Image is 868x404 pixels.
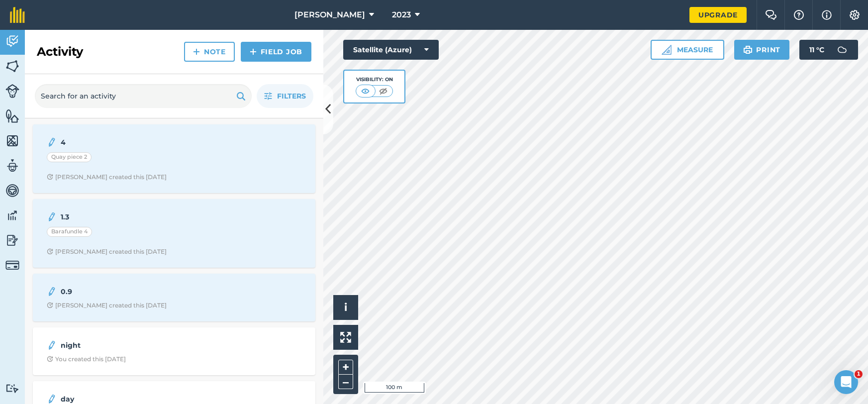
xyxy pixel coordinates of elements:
[5,258,19,272] img: svg+xml;base64,PD94bWwgdmVyc2lvbj0iMS4wIiBlbmNvZGluZz0idXRmLTgiPz4KPCEtLSBHZW5lcmF0b3I6IEFkb2JlIE...
[39,205,309,262] a: 1.3Barafundle 4Clock with arrow pointing clockwise[PERSON_NAME] created this [DATE]
[47,355,126,363] div: You created this [DATE]
[392,9,411,21] span: 2023
[809,40,824,60] span: 11 ° C
[277,91,306,101] span: Filters
[5,208,19,223] img: svg+xml;base64,PD94bWwgdmVyc2lvbj0iMS4wIiBlbmNvZGluZz0idXRmLTgiPz4KPCEtLSBHZW5lcmF0b3I6IEFkb2JlIE...
[359,86,372,96] img: svg+xml;base64,PHN2ZyB4bWxucz0iaHR0cDovL3d3dy53My5vcmcvMjAwMC9zdmciIHdpZHRoPSI1MCIgaGVpZ2h0PSI0MC...
[47,286,57,298] img: svg+xml;base64,PD94bWwgdmVyc2lvbj0iMS4wIiBlbmNvZGluZz0idXRmLTgiPz4KPCEtLSBHZW5lcmF0b3I6IEFkb2JlIE...
[39,280,309,315] a: 0.9Clock with arrow pointing clockwise[PERSON_NAME] created this [DATE]
[61,211,218,222] strong: 1.3
[47,174,53,180] img: Clock with arrow pointing clockwise
[250,46,257,58] img: svg+xml;base64,PHN2ZyB4bWxucz0iaHR0cDovL3d3dy53My5vcmcvMjAwMC9zdmciIHdpZHRoPSIxNCIgaGVpZ2h0PSIyNC...
[765,10,777,20] img: Two speech bubbles overlapping with the left bubble in the forefront
[855,370,863,378] span: 1
[184,42,235,62] a: Note
[47,356,53,362] img: Clock with arrow pointing clockwise
[47,211,57,223] img: svg+xml;base64,PD94bWwgdmVyc2lvbj0iMS4wIiBlbmNvZGluZz0idXRmLTgiPz4KPCEtLSBHZW5lcmF0b3I6IEFkb2JlIE...
[10,7,25,23] img: fieldmargin Logo
[662,45,672,55] img: Ruler icon
[832,40,852,60] img: svg+xml;base64,PD94bWwgdmVyc2lvbj0iMS4wIiBlbmNvZGluZz0idXRmLTgiPz4KPCEtLSBHZW5lcmF0b3I6IEFkb2JlIE...
[822,9,832,21] img: svg+xml;base64,PHN2ZyB4bWxucz0iaHR0cDovL3d3dy53My5vcmcvMjAwMC9zdmciIHdpZHRoPSIxNyIgaGVpZ2h0PSIxNy...
[47,248,167,256] div: [PERSON_NAME] created this [DATE]
[834,370,858,394] iframe: Intercom live chat
[294,9,365,21] span: [PERSON_NAME]
[5,59,19,74] img: svg+xml;base64,PHN2ZyB4bWxucz0iaHR0cDovL3d3dy53My5vcmcvMjAwMC9zdmciIHdpZHRoPSI1NiIgaGVpZ2h0PSI2MC...
[257,84,313,108] button: Filters
[343,40,439,60] button: Satellite (Azure)
[799,40,858,60] button: 11 °C
[61,137,218,148] strong: 4
[5,158,19,173] img: svg+xml;base64,PD94bWwgdmVyc2lvbj0iMS4wIiBlbmNvZGluZz0idXRmLTgiPz4KPCEtLSBHZW5lcmF0b3I6IEFkb2JlIE...
[793,10,805,20] img: A question mark icon
[5,384,19,393] img: svg+xml;base64,PD94bWwgdmVyc2lvbj0iMS4wIiBlbmNvZGluZz0idXRmLTgiPz4KPCEtLSBHZW5lcmF0b3I6IEFkb2JlIE...
[39,130,309,187] a: 4Quay piece 2Clock with arrow pointing clockwise[PERSON_NAME] created this [DATE]
[61,286,218,297] strong: 0.9
[338,360,353,375] button: +
[689,7,747,23] a: Upgrade
[5,34,19,49] img: svg+xml;base64,PD94bWwgdmVyc2lvbj0iMS4wIiBlbmNvZGluZz0idXRmLTgiPz4KPCEtLSBHZW5lcmF0b3I6IEFkb2JlIE...
[5,133,19,148] img: svg+xml;base64,PHN2ZyB4bWxucz0iaHR0cDovL3d3dy53My5vcmcvMjAwMC9zdmciIHdpZHRoPSI1NiIgaGVpZ2h0PSI2MC...
[47,339,57,351] img: svg+xml;base64,PD94bWwgdmVyc2lvbj0iMS4wIiBlbmNvZGluZz0idXRmLTgiPz4KPCEtLSBHZW5lcmF0b3I6IEFkb2JlIE...
[5,108,19,123] img: svg+xml;base64,PHN2ZyB4bWxucz0iaHR0cDovL3d3dy53My5vcmcvMjAwMC9zdmciIHdpZHRoPSI1NiIgaGVpZ2h0PSI2MC...
[377,86,389,96] img: svg+xml;base64,PHN2ZyB4bWxucz0iaHR0cDovL3d3dy53My5vcmcvMjAwMC9zdmciIHdpZHRoPSI1MCIgaGVpZ2h0PSI0MC...
[651,40,724,60] button: Measure
[47,152,92,162] div: Quay piece 2
[344,301,347,313] span: i
[47,302,167,309] div: [PERSON_NAME] created this [DATE]
[236,90,246,102] img: svg+xml;base64,PHN2ZyB4bWxucz0iaHR0cDovL3d3dy53My5vcmcvMjAwMC9zdmciIHdpZHRoPSIxOSIgaGVpZ2h0PSIyNC...
[61,340,218,351] strong: night
[37,44,83,60] h2: Activity
[5,183,19,198] img: svg+xml;base64,PD94bWwgdmVyc2lvbj0iMS4wIiBlbmNvZGluZz0idXRmLTgiPz4KPCEtLSBHZW5lcmF0b3I6IEFkb2JlIE...
[193,46,200,58] img: svg+xml;base64,PHN2ZyB4bWxucz0iaHR0cDovL3d3dy53My5vcmcvMjAwMC9zdmciIHdpZHRoPSIxNCIgaGVpZ2h0PSIyNC...
[47,248,53,255] img: Clock with arrow pointing clockwise
[333,295,358,320] button: i
[35,84,252,108] input: Search for an activity
[5,84,19,98] img: svg+xml;base64,PD94bWwgdmVyc2lvbj0iMS4wIiBlbmNvZGluZz0idXRmLTgiPz4KPCEtLSBHZW5lcmF0b3I6IEFkb2JlIE...
[47,227,92,237] div: Barafundle 4
[356,76,393,84] div: Visibility: On
[47,302,53,308] img: Clock with arrow pointing clockwise
[734,40,790,60] button: Print
[743,44,753,56] img: svg+xml;base64,PHN2ZyB4bWxucz0iaHR0cDovL3d3dy53My5vcmcvMjAwMC9zdmciIHdpZHRoPSIxOSIgaGVpZ2h0PSIyNC...
[5,233,19,248] img: svg+xml;base64,PD94bWwgdmVyc2lvbj0iMS4wIiBlbmNvZGluZz0idXRmLTgiPz4KPCEtLSBHZW5lcmF0b3I6IEFkb2JlIE...
[340,332,351,343] img: Four arrows, one pointing top left, one top right, one bottom right and the last bottom left
[849,10,861,20] img: A cog icon
[47,136,57,148] img: svg+xml;base64,PD94bWwgdmVyc2lvbj0iMS4wIiBlbmNvZGluZz0idXRmLTgiPz4KPCEtLSBHZW5lcmF0b3I6IEFkb2JlIE...
[47,173,167,181] div: [PERSON_NAME] created this [DATE]
[338,375,353,389] button: –
[39,333,309,369] a: nightClock with arrow pointing clockwiseYou created this [DATE]
[241,42,311,62] a: Field Job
